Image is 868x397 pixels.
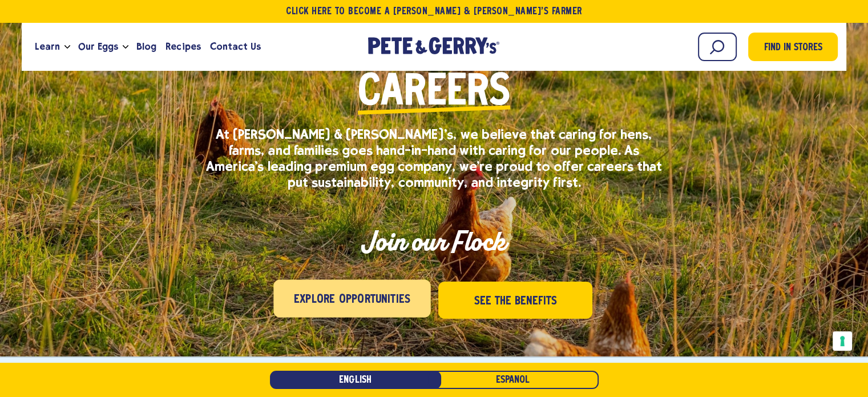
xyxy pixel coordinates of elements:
button: Open the dropdown menu for Our Eggs [123,45,128,49]
span: Explore Opportunities [294,291,410,309]
a: Contact Us [205,31,265,62]
span: Careers [358,72,510,115]
a: See the Benefits [438,282,592,319]
span: Contact Us [210,39,261,54]
button: Your consent preferences for tracking technologies [833,331,852,351]
p: At [PERSON_NAME] & [PERSON_NAME]'s, we believe that caring for hens, farms, and families goes han... [205,126,662,190]
h2: Join our Flock [205,224,662,259]
input: Search [698,33,737,61]
a: Recipes [161,31,205,62]
a: Blog [132,31,161,62]
a: Learn [30,31,64,62]
span: Learn [35,39,60,54]
span: Recipes [165,39,200,54]
a: Español [427,371,599,389]
a: Find in Stores [748,33,838,61]
a: English [270,371,441,389]
span: See the Benefits [474,292,557,310]
span: Blog [136,39,156,54]
a: Our Eggs [74,31,123,62]
span: Find in Stores [764,41,822,56]
span: Our Eggs [78,39,118,54]
a: Explore Opportunities [274,280,431,318]
button: Open the dropdown menu for Learn [64,45,70,49]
